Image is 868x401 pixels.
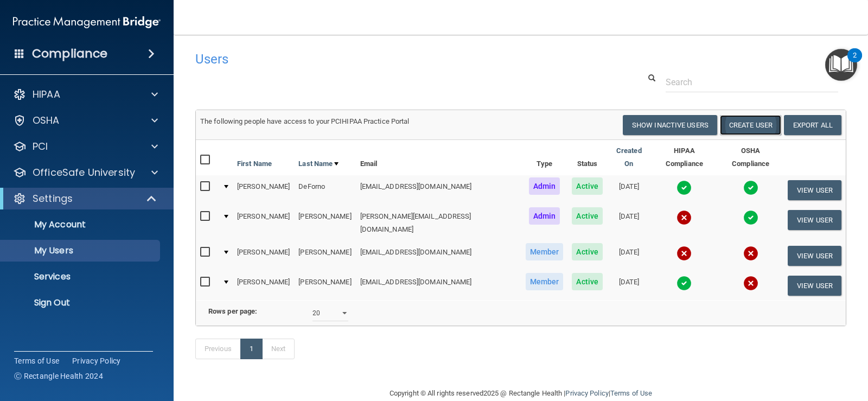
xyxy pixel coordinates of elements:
[200,117,410,125] span: The following people have access to your PCIHIPAA Practice Portal
[607,241,651,271] td: [DATE]
[676,180,692,195] img: tick.e7d51cea.svg
[356,205,521,241] td: [PERSON_NAME][EMAIL_ADDRESS][DOMAIN_NAME]
[356,241,521,271] td: [EMAIL_ADDRESS][DOMAIN_NAME]
[610,389,652,397] a: Terms of Use
[195,339,241,359] a: Previous
[526,273,564,290] span: Member
[356,175,521,205] td: [EMAIL_ADDRESS][DOMAIN_NAME]
[356,140,521,175] th: Email
[720,115,781,135] button: Create User
[72,355,121,366] a: Privacy Policy
[7,297,155,308] p: Sign Out
[233,205,294,241] td: [PERSON_NAME]
[13,88,158,101] a: HIPAA
[195,52,569,66] h4: Users
[233,175,294,205] td: [PERSON_NAME]
[572,177,603,195] span: Active
[743,246,758,261] img: cross.ca9f0e7f.svg
[7,245,155,256] p: My Users
[607,271,651,300] td: [DATE]
[298,157,339,170] a: Last Name
[13,166,158,179] a: OfficeSafe University
[262,339,295,359] a: Next
[651,140,718,175] th: HIPAA Compliance
[33,166,135,179] p: OfficeSafe University
[233,271,294,300] td: [PERSON_NAME]
[208,307,257,315] b: Rows per page:
[788,210,841,230] button: View User
[607,205,651,241] td: [DATE]
[294,175,355,205] td: DeForno
[788,180,841,200] button: View User
[33,140,48,153] p: PCI
[13,140,158,153] a: PCI
[572,243,603,260] span: Active
[623,115,717,135] button: Show Inactive Users
[14,355,59,366] a: Terms of Use
[526,243,564,260] span: Member
[233,241,294,271] td: [PERSON_NAME]
[294,271,355,300] td: [PERSON_NAME]
[7,219,155,230] p: My Account
[676,276,692,291] img: tick.e7d51cea.svg
[32,46,107,61] h4: Compliance
[567,140,607,175] th: Status
[13,114,158,127] a: OSHA
[676,210,692,225] img: cross.ca9f0e7f.svg
[607,175,651,205] td: [DATE]
[13,192,157,205] a: Settings
[853,55,857,69] div: 2
[611,144,647,170] a: Created On
[14,371,103,381] span: Ⓒ Rectangle Health 2024
[572,207,603,225] span: Active
[743,210,758,225] img: tick.e7d51cea.svg
[565,389,608,397] a: Privacy Policy
[13,11,161,33] img: PMB logo
[529,207,560,225] span: Admin
[294,205,355,241] td: [PERSON_NAME]
[743,180,758,195] img: tick.e7d51cea.svg
[572,273,603,290] span: Active
[7,271,155,282] p: Services
[356,271,521,300] td: [EMAIL_ADDRESS][DOMAIN_NAME]
[33,192,73,205] p: Settings
[788,246,841,266] button: View User
[521,140,568,175] th: Type
[33,88,60,101] p: HIPAA
[666,72,838,92] input: Search
[294,241,355,271] td: [PERSON_NAME]
[237,157,272,170] a: First Name
[529,177,560,195] span: Admin
[718,140,783,175] th: OSHA Compliance
[788,276,841,296] button: View User
[33,114,60,127] p: OSHA
[743,276,758,291] img: cross.ca9f0e7f.svg
[240,339,263,359] a: 1
[676,246,692,261] img: cross.ca9f0e7f.svg
[825,49,857,81] button: Open Resource Center, 2 new notifications
[784,115,841,135] a: Export All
